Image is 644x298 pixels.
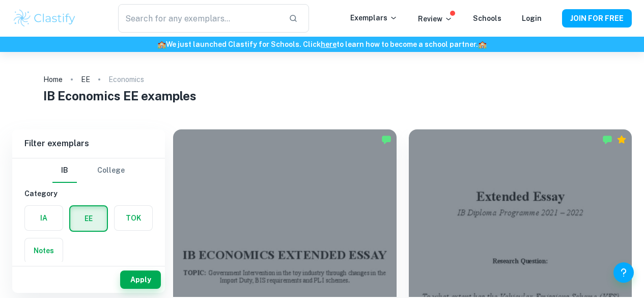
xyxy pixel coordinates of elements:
button: Apply [120,270,161,289]
h6: Category [24,188,153,199]
img: Clastify logo [12,8,77,29]
button: Notes [25,238,63,263]
a: here [321,40,337,48]
img: Marked [602,134,612,145]
button: College [97,158,125,183]
h6: Filter exemplars [12,129,165,158]
p: Economics [108,74,144,85]
div: Premium [617,134,627,145]
button: IA [25,206,63,230]
a: Home [43,72,63,87]
button: Help and Feedback [613,262,634,283]
p: Review [418,13,453,24]
span: 🏫 [157,40,166,48]
span: 🏫 [478,40,487,48]
button: JOIN FOR FREE [562,9,632,28]
img: Marked [381,134,391,145]
button: EE [70,206,107,231]
button: TOK [115,206,152,230]
a: EE [81,72,90,87]
p: Exemplars [350,12,398,23]
a: Login [522,14,542,22]
input: Search for any exemplars... [118,4,281,33]
button: IB [52,158,77,183]
div: Filter type choice [52,158,125,183]
h1: IB Economics EE examples [43,87,601,105]
a: Schools [473,14,501,22]
h6: We just launched Clastify for Schools. Click to learn how to become a school partner. [2,39,642,50]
